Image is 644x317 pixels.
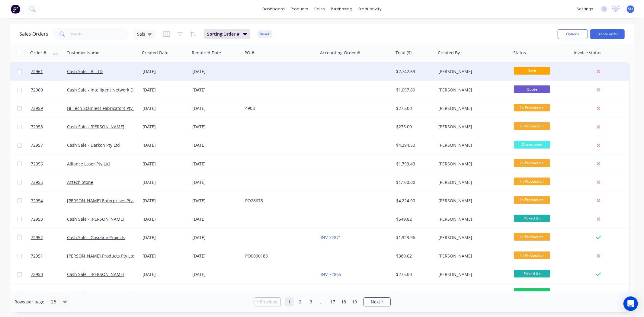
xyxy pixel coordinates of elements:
a: Page 2 [296,297,305,306]
a: Next page [364,299,390,305]
a: INV-72871 [321,235,341,240]
a: Cash Sale - Intelligent Network Diagnostic Technology [67,87,176,93]
a: 72958 [31,118,67,136]
div: Customer Name [66,50,99,56]
div: [PERSON_NAME] [438,124,505,130]
span: 72956 [31,161,43,167]
div: [DATE] [143,179,187,185]
span: Sals [137,31,145,37]
div: [DATE] [192,216,240,222]
div: [PERSON_NAME] [438,142,505,148]
span: 72951 [31,253,43,259]
a: Page 19 [350,297,359,306]
a: Jump forward [318,297,327,306]
a: Page 3 [307,297,316,306]
span: 72952 [31,235,43,241]
div: [DATE] [143,271,187,277]
span: Previous [260,299,277,305]
a: INV-72865 [321,271,341,277]
a: 72959 [31,99,67,117]
a: 72952 [31,229,67,247]
span: In Production [514,122,550,130]
span: SH [628,6,633,12]
a: Page 18 [339,297,348,306]
div: sales [311,5,328,14]
button: Sorting:Order # [204,29,250,39]
div: $1,100.00 [396,179,432,185]
a: 72960 [31,81,67,99]
div: $1,097.80 [396,87,432,93]
div: purchasing [328,5,355,14]
span: 72959 [31,105,43,111]
div: [PERSON_NAME] [438,161,505,167]
div: [PERSON_NAME] [438,198,505,204]
span: 72961 [31,69,43,75]
div: $275.00 [396,105,432,111]
a: 72956 [31,155,67,173]
div: PO28678 [245,198,312,204]
span: Invoiced/Waitin... [514,288,550,296]
div: [PERSON_NAME] [438,253,505,259]
div: $2,742.63 [396,69,432,75]
div: [DATE] [143,124,187,130]
div: [DATE] [192,161,240,167]
a: Page 1 is your current page [285,297,294,306]
div: [DATE] [192,235,240,241]
button: Options [558,29,588,39]
div: [DATE] [143,105,187,111]
div: [DATE] [143,235,187,241]
div: 7460 [245,290,312,296]
div: [PERSON_NAME] [438,179,505,185]
div: [DATE] [143,198,187,204]
span: Quote [514,85,550,93]
span: Sorting: Order # [207,31,239,37]
span: In Production [514,251,550,259]
div: products [288,5,311,14]
a: Page 17 [328,297,338,306]
input: Search... [70,28,129,40]
div: $4,224.00 [396,198,432,204]
span: 72953 [31,216,43,222]
span: Next [371,299,380,305]
span: 72958 [31,124,43,130]
a: 72949 [31,284,67,302]
span: Picked Up [514,270,550,277]
div: Status [513,50,526,56]
span: 72955 [31,179,43,185]
a: Alliance Laser Pty Ltd [67,161,110,167]
a: 72951 [31,247,67,265]
span: 72957 [31,142,43,148]
a: Cash Sale - B - TD [67,69,103,74]
div: [DATE] [192,271,240,277]
div: $1,793.43 [396,161,432,167]
span: Rows per page [14,299,44,305]
div: $1,323.96 [396,235,432,241]
div: [DATE] [192,105,240,111]
div: [DATE] [192,124,240,130]
div: [DATE] [143,253,187,259]
a: 72954 [31,192,67,210]
div: 4908 [245,105,312,111]
button: Reset [258,30,272,38]
div: [PERSON_NAME] [438,87,505,93]
div: [DATE] [143,69,187,75]
div: Total ($) [396,50,412,56]
a: 72953 [31,210,67,228]
img: Factory [11,5,20,14]
div: [DATE] [192,290,240,296]
div: PO # [245,50,254,56]
div: [PERSON_NAME] [438,105,505,111]
a: Hi-Tech Stainless Fabricators Pty Ltd [67,105,140,111]
div: [PERSON_NAME] [438,216,505,222]
div: Created By [438,50,460,56]
div: [DATE] [143,161,187,167]
div: $275.00 [396,124,432,130]
div: [PERSON_NAME] [438,69,505,75]
a: Cash Sale - Concorde Engineering Services [67,290,153,296]
a: 72961 [31,62,67,81]
div: Open Intercom Messenger [623,296,638,311]
a: 72957 [31,136,67,154]
a: Cash Sale - [PERSON_NAME] [67,216,124,222]
a: 72955 [31,173,67,191]
a: 72950 [31,265,67,283]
